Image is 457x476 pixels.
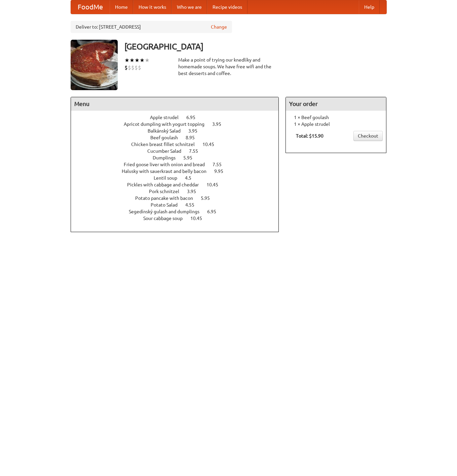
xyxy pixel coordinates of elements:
[145,57,150,64] li: ★
[148,128,210,134] a: Balkánský Salad 3.95
[202,142,221,147] span: 10.45
[135,57,140,64] li: ★
[129,209,206,214] span: Segedínský gulash and dumplings
[124,162,234,167] a: Fried goose liver with onion and bread 7.55
[190,216,209,221] span: 10.45
[212,121,228,127] span: 3.95
[124,57,129,64] li: ★
[187,189,203,194] span: 3.95
[149,189,186,194] span: Pork schnitzel
[185,175,198,181] span: 4.5
[124,121,234,127] a: Apricot dumpling with yogurt topping 3.95
[124,121,211,127] span: Apricot dumpling with yogurt topping
[214,169,230,174] span: 9.95
[172,0,207,14] a: Who we are
[131,142,201,147] span: Chicken breast fillet schnitzel
[150,135,207,140] a: Beef goulash 8.95
[289,114,383,121] li: 1 × Beef goulash
[133,0,172,14] a: How it works
[147,148,188,154] span: Cucumber Salad
[129,57,135,64] li: ★
[124,162,212,167] span: Fried goose liver with onion and bread
[189,148,205,154] span: 7.55
[110,0,133,14] a: Home
[154,175,204,181] a: Lentil soup 4.5
[178,57,279,77] div: Make a point of trying our knedlíky and homemade soups. We have free wifi and the best desserts a...
[206,182,225,187] span: 10.45
[149,189,208,194] a: Pork schnitzel 3.95
[150,115,208,120] a: Apple strudel 6.95
[359,0,380,14] a: Help
[211,24,227,30] a: Change
[140,57,145,64] li: ★
[122,169,236,174] a: Halusky with sauerkraut and belly bacon 9.95
[143,216,189,221] span: Sour cabbage soup
[131,142,227,147] a: Chicken breast fillet schnitzel 10.45
[185,202,201,208] span: 4.55
[150,115,185,120] span: Apple strudel
[71,97,279,111] h4: Menu
[188,128,204,134] span: 3.95
[71,40,118,90] img: angular.jpg
[150,135,185,140] span: Beef goulash
[213,162,228,167] span: 7.55
[147,148,211,154] a: Cucumber Salad 7.55
[138,64,141,71] li: $
[143,216,215,221] a: Sour cabbage soup 10.45
[128,64,131,71] li: $
[135,195,222,201] a: Potato pancake with bacon 5.95
[124,64,128,71] li: $
[183,155,199,160] span: 5.95
[71,0,110,14] a: FoodMe
[124,40,387,53] h3: [GEOGRAPHIC_DATA]
[122,169,213,174] span: Halusky with sauerkraut and belly bacon
[286,97,386,111] h4: Your order
[207,0,247,14] a: Recipe videos
[129,209,229,214] a: Segedínský gulash and dumplings 6.95
[201,195,217,201] span: 5.95
[289,121,383,127] li: 1 × Apple strudel
[186,135,201,140] span: 8.95
[127,182,205,187] span: Pickles with cabbage and cheddar
[207,209,223,214] span: 6.95
[296,133,323,139] b: Total: $15.90
[148,128,187,134] span: Balkánský Salad
[131,64,135,71] li: $
[153,155,182,160] span: Dumplings
[153,155,205,160] a: Dumplings 5.95
[127,182,231,187] a: Pickles with cabbage and cheddar 10.45
[353,131,383,141] a: Checkout
[151,202,184,208] span: Potato Salad
[71,21,232,33] div: Deliver to: [STREET_ADDRESS]
[135,195,200,201] span: Potato pancake with bacon
[135,64,138,71] li: $
[151,202,207,208] a: Potato Salad 4.55
[154,175,184,181] span: Lentil soup
[186,115,202,120] span: 6.95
